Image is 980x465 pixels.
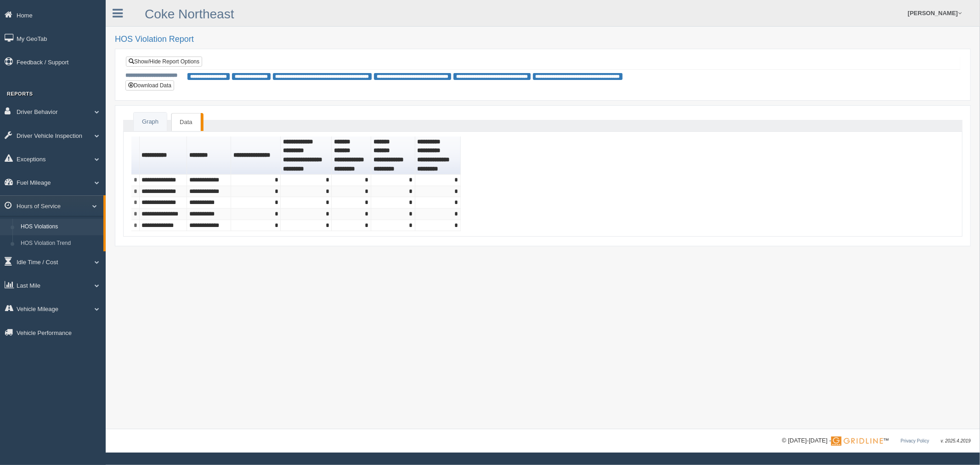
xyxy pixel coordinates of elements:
th: Sort column [231,136,281,175]
th: Sort column [140,136,187,175]
a: Show/Hide Report Options [126,57,202,67]
a: Coke Northeast [145,7,234,21]
a: HOS Violations [17,219,103,235]
th: Sort column [281,136,332,175]
a: Privacy Policy [901,438,929,443]
a: Graph [134,113,167,131]
a: HOS Violation Trend [17,235,103,252]
th: Sort column [187,136,231,175]
div: © [DATE]-[DATE] - ™ [782,436,971,446]
th: Sort column [415,136,461,175]
span: v. 2025.4.2019 [941,438,971,443]
th: Sort column [371,136,415,175]
h2: HOS Violation Report [115,35,971,44]
img: Gridline [831,437,883,446]
th: Sort column [332,136,371,175]
a: Data [171,113,200,131]
button: Download Data [125,80,174,91]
